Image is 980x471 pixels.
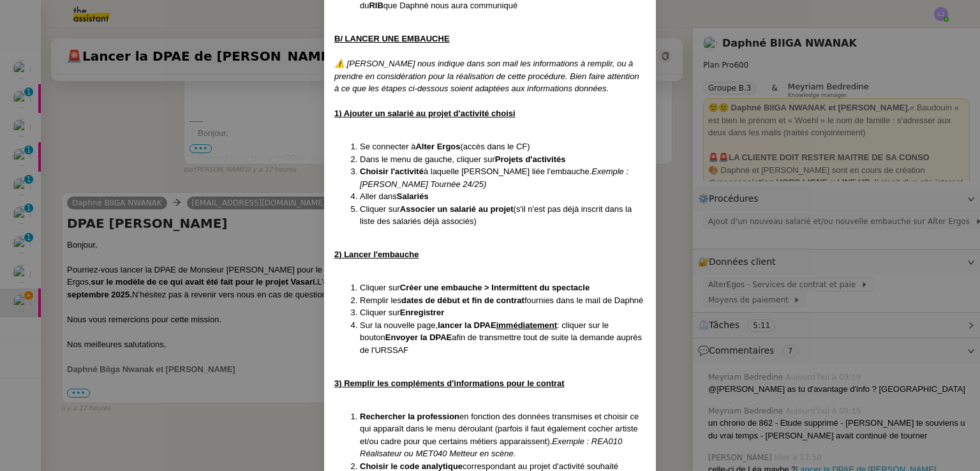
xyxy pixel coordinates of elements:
strong: dates de début et fin de contrat [401,295,524,305]
strong: Choisir l'activité [360,167,424,176]
li: Cliquer sur [360,281,646,294]
u: 1) Ajouter un salarié au projet d'activité choisi [334,108,516,118]
strong: lancer la DPAE [438,320,557,330]
em: Exemple : [PERSON_NAME] Tournée 24/25) [360,167,628,189]
strong: Rechercher la profession [360,412,459,421]
li: Dans le menu de gauche, cliquer sur [360,153,646,166]
strong: Associer un salarié au projet [400,204,514,214]
strong: Projets d'activités [495,154,566,164]
li: Cliquer sur (s'il n'est pas déjà inscrit dans la liste des salariés déjà associés) [360,203,646,228]
li: Cliquer sur [360,306,646,319]
strong: Salariés [397,191,429,201]
strong: RIB [369,1,383,10]
li: Se connecter à (accès dans le CF) [360,140,646,153]
strong: Choisir le code analytique [360,461,463,471]
li: Aller dans [360,190,646,203]
u: immédiatement [496,320,557,330]
em: ⚠️ [PERSON_NAME] nous indique dans son mail les informations à remplir, ou à prendre en considéra... [334,59,639,93]
strong: Alter Ergos [415,142,460,151]
li: Sur la nouvelle page, : cliquer sur le bouton afin de transmettre tout de suite la demande auprès... [360,319,646,357]
u: 2) Lancer l'embauche [334,250,419,259]
li: en fonction des données transmises et choisir ce qui apparaît dans le menu déroulant (parfois il ... [360,410,646,460]
u: B/ LANCER UNE EMBAUCHE [334,34,450,43]
li: Remplir les fournies dans le mail de Daphné [360,294,646,307]
strong: Créer une embauche > Intermittent du spectacle [400,283,590,292]
li: à laquelle [PERSON_NAME] liée l'embauche. [360,165,646,190]
strong: Enregistrer [400,308,444,317]
u: 3) Remplir les compléments d'informations pour le contrat [334,378,565,388]
strong: Envoyer la DPAE [385,333,452,342]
